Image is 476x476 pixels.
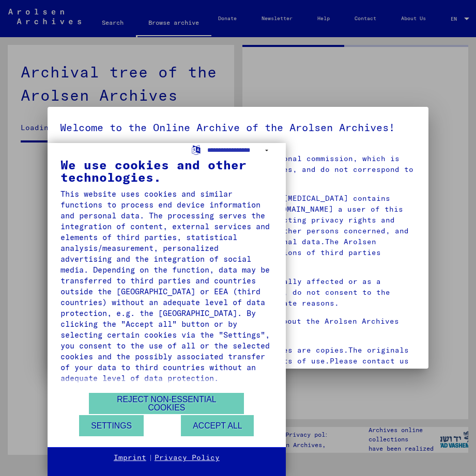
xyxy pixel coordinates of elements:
button: Settings [79,415,144,436]
div: We use cookies and other technologies. [60,158,273,183]
button: Accept all [181,415,254,436]
a: Imprint [114,453,146,463]
a: Privacy Policy [155,453,220,463]
button: Reject non-essential cookies [89,393,244,414]
div: This website uses cookies and similar functions to process end device information and personal da... [60,188,273,384]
